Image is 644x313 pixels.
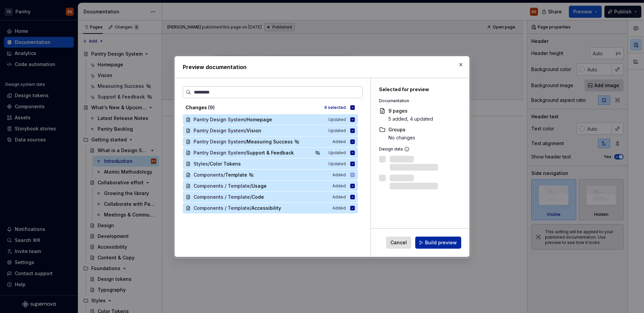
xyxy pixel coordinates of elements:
[332,183,346,189] span: Added
[183,63,461,71] h2: Preview documentation
[245,127,247,134] span: /
[245,149,247,156] span: /
[390,239,407,246] span: Cancel
[324,105,346,110] div: 9 selected
[388,116,433,122] div: 5 added, 4 updated
[194,116,245,123] span: Pantry Design System
[185,104,320,111] div: Changes
[208,161,210,167] span: /
[415,237,461,249] button: Build preview
[250,205,252,211] span: /
[194,127,245,134] span: Pantry Design System
[328,128,346,133] span: Updated
[250,183,252,189] span: /
[247,149,294,156] span: Support & Feedback
[425,239,457,246] span: Build preview
[252,183,267,189] span: Usage
[247,116,272,123] span: Homepage
[245,116,247,123] span: /
[194,205,250,211] span: Components / Template
[388,126,415,133] div: Groups
[379,146,458,152] div: Design data
[247,138,293,145] span: Measuring Success
[252,205,281,211] span: Accessibility
[194,149,245,156] span: Pantry Design System
[208,105,215,110] span: ( 9 )
[328,117,346,122] span: Updated
[379,86,458,93] div: Selected for preview
[252,194,265,200] span: Code
[332,139,346,144] span: Added
[250,194,252,200] span: /
[245,138,247,145] span: /
[194,194,250,200] span: Components / Template
[194,161,208,167] span: Styles
[194,183,250,189] span: Components / Template
[328,150,346,155] span: Updated
[379,98,458,104] div: Documentation
[386,237,411,249] button: Cancel
[328,161,346,167] span: Updated
[210,161,241,167] span: Color Tokens
[247,127,261,134] span: Vision
[388,108,433,114] div: 9 pages
[332,194,346,200] span: Added
[332,205,346,211] span: Added
[388,134,415,141] div: No changes
[194,138,245,145] span: Pantry Design System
